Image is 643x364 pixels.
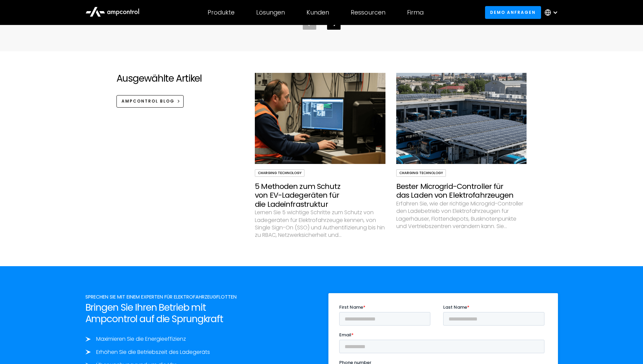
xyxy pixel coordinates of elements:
div: SPRECHEN SIE MIT EINEM EXPERTEN FÜR ELEKTROFAHRZEUGFLOTTEN [85,293,315,301]
a: Charging Technology5 Methoden zum Schutz von EV-Ladegeräten für die LadeinfrastrukturLernen Sie 5... [255,73,385,245]
div: Firma [407,9,424,16]
div: Produkte [208,9,235,16]
p: Lernen Sie 5 wichtige Schritte zum Schutz von Ladegeräten für Elektrofahrzeuge kennen, von Single... [255,209,385,239]
div: Lösungen [256,9,285,16]
div: Ampcontrol Blog [122,98,175,104]
a: Charging TechnologyBester Microgrid-Controller für das Laden von ElektrofahrzeugenErfahren Sie, w... [396,73,527,245]
a: Ampcontrol Blog [116,95,184,108]
p: Erfahren Sie, wie der richtige Microgrid-Controller den Ladebetrieb von Elektrofahrzeugen für Lag... [396,200,527,230]
div: Kunden [306,9,329,16]
div: Maximieren Sie die Energieeffizienz [96,335,186,343]
div: Charging Technology [396,169,446,177]
h2: Bringen Sie Ihren Betrieb mit Ampcontrol auf die Sprungkraft [85,302,315,325]
a: Demo anfragen [485,6,541,19]
h3: Bester Microgrid-Controller für das Laden von Elektrofahrzeugen [396,182,527,200]
div: Ressourcen [351,9,385,16]
div: Charging Technology [255,169,304,177]
div: Erhöhen Sie die Betriebszeit des Ladegeräts [96,348,210,356]
h3: 5 Methoden zum Schutz von EV-Ladegeräten für die Ladeinfrastruktur [255,182,385,209]
h2: Ausgewählte Artikel [116,73,202,84]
